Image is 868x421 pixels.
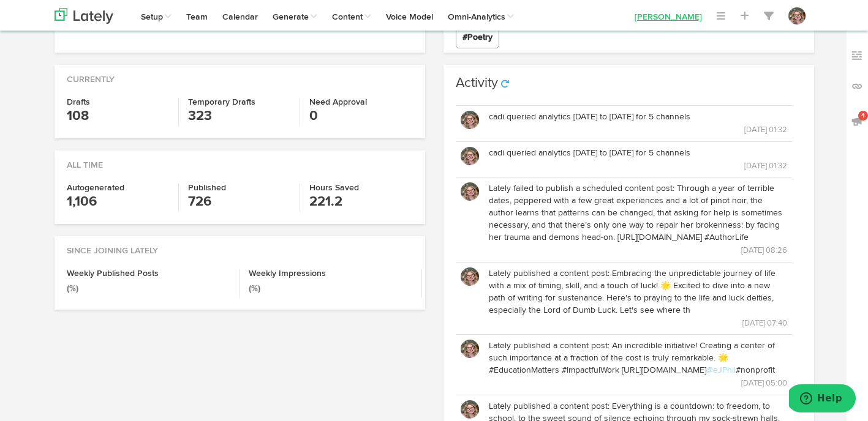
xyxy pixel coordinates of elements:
[851,115,863,127] img: announcements_off.svg
[461,147,479,165] img: OhcUycdS6u5e6MDkMfFl
[249,285,260,293] small: (%)
[706,366,736,374] span: @eJPhil
[188,98,290,106] h4: Temporary Drafts
[67,269,230,278] h4: Weekly Published Posts
[489,123,787,136] p: [DATE] 01:32
[67,285,78,293] small: (%)
[67,98,169,106] h4: Drafts
[456,76,498,90] h3: Activity
[309,98,412,106] h4: Need Approval
[489,159,787,173] p: [DATE] 01:32
[461,111,479,129] img: OhcUycdS6u5e6MDkMfFl
[489,376,787,390] p: [DATE] 05:00
[67,184,169,192] h4: Autogenerated
[489,267,787,316] p: Lately published a content post: Embracing the unpredictable journey of life with a mix of timing...
[461,182,479,201] img: OhcUycdS6u5e6MDkMfFl
[55,151,425,171] div: All Time
[456,26,499,48] span: #Poetry
[309,184,412,192] h4: Hours Saved
[489,182,787,244] p: Lately failed to publish a scheduled content post: Through a year of terrible dates, peppered wit...
[858,111,868,121] span: 4
[489,111,787,123] p: cadi queried analytics [DATE] to [DATE] for 5 channels
[55,8,113,24] img: logo_lately_bg_light.svg
[67,192,169,212] h3: 1,106
[249,269,412,278] h4: Weekly Impressions
[461,400,479,419] img: OhcUycdS6u5e6MDkMfFl
[789,384,856,415] iframe: Opens a widget where you can find more information
[188,192,290,212] h3: 726
[489,316,787,330] p: [DATE] 07:40
[851,80,863,92] img: links_off.svg
[851,50,863,62] img: keywords_off.svg
[188,184,290,192] h4: Published
[489,147,787,159] p: cadi queried analytics [DATE] to [DATE] for 5 channels
[188,106,290,126] h3: 323
[489,244,787,257] p: [DATE] 08:26
[489,340,787,376] p: Lately published a content post: An incredible initiative! Creating a center of such importance a...
[67,106,169,126] h3: 108
[461,340,479,358] img: OhcUycdS6u5e6MDkMfFl
[309,106,412,126] h3: 0
[788,7,806,24] img: OhcUycdS6u5e6MDkMfFl
[309,192,412,212] h3: 221.2
[55,65,425,86] div: Currently
[55,236,425,257] div: Since Joining Lately
[461,267,479,286] img: OhcUycdS6u5e6MDkMfFl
